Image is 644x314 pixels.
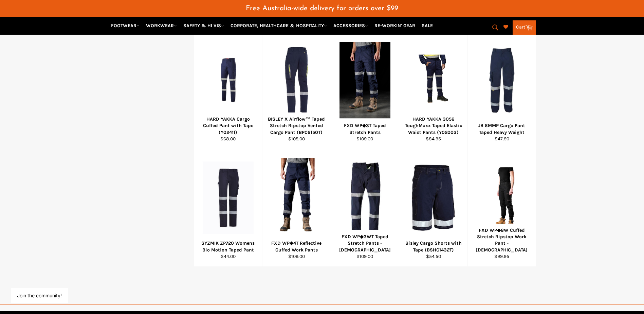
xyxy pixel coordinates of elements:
a: FXD WP◆4T Reflective Cuffed Work PantsFXD WP◆4T Reflective Cuffed Work Pants$109.00 [262,149,331,267]
div: SYZMIK ZP720 Womens Bio Motion Taped Pant [198,240,258,253]
a: BISLEY X Airflow™ Taped Stretch Ripstop Vented Cargo Pant (BPC6150T)BISLEY X Airflow™ Taped Stret... [262,32,331,149]
a: FXD WP◆3WT Taped Stretch Pants - LadiesFXD WP◆3WT Taped Stretch Pants - [DEMOGRAPHIC_DATA]$109.00 [331,149,399,267]
div: FXD WP◆8W Cuffed Stretch Ripstop Work Pant - [DEMOGRAPHIC_DATA] [472,227,532,253]
a: HARD YAKKA Cargo Cuffed Pant with Tape (Y02411)HARD YAKKA Cargo Cuffed Pant with Tape (Y02411)$68.00 [194,32,262,149]
a: RE-WORKIN' GEAR [372,20,418,32]
a: CORPORATE, HEALTHCARE & HOSPITALITY [228,20,330,32]
a: HARD YAKKA 3056 ToughMaxx Taped Elastic Waist Pants (Y02003)HARD YAKKA 3056 ToughMaxx Taped Elast... [399,32,467,149]
div: FXD WP◆4T Reflective Cuffed Work Pants [267,240,327,253]
div: JB 6MMP Cargo Pant Taped Heavy Weight [472,122,532,136]
div: Bisley Cargo Shorts with Tape (BSHC1432T) [404,240,463,253]
a: WORKWEAR [143,20,180,32]
a: SYZMIK ZP720 Womens Bio Motion Taped PantSYZMIK ZP720 Womens Bio Motion Taped Pant$44.00 [194,149,262,267]
a: SAFETY & HI VIS [181,20,227,32]
a: SALE [419,20,436,32]
a: ACCESSORIES [331,20,371,32]
a: FXD WP◆3T Taped Stretch PantsFXD WP◆3T Taped Stretch Pants$109.00 [331,32,399,149]
a: FOOTWEAR [108,20,142,32]
button: Join the community! [17,293,62,298]
a: Cart [513,20,536,35]
div: HARD YAKKA Cargo Cuffed Pant with Tape (Y02411) [198,116,258,136]
a: Bisley Cargo Shorts with Tape (BSHC1432T)Bisley Cargo Shorts with Tape (BSHC1432T)$54.50 [399,149,467,267]
a: FXD WP◆8W Cuffed Stretch Ripstop Work Pant - LadiesFXD WP◆8W Cuffed Stretch Ripstop Work Pant - [... [467,149,536,267]
div: FXD WP◆3WT Taped Stretch Pants - [DEMOGRAPHIC_DATA] [335,233,395,253]
span: Free Australia-wide delivery for orders over $99 [246,5,398,12]
div: FXD WP◆3T Taped Stretch Pants [335,122,395,136]
div: BISLEY X Airflow™ Taped Stretch Ripstop Vented Cargo Pant (BPC6150T) [267,116,327,136]
div: HARD YAKKA 3056 ToughMaxx Taped Elastic Waist Pants (Y02003) [404,116,463,136]
a: JB 6MMP Cargo Pant Taped Heavy WeightJB 6MMP Cargo Pant Taped Heavy Weight$47.90 [467,32,536,149]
